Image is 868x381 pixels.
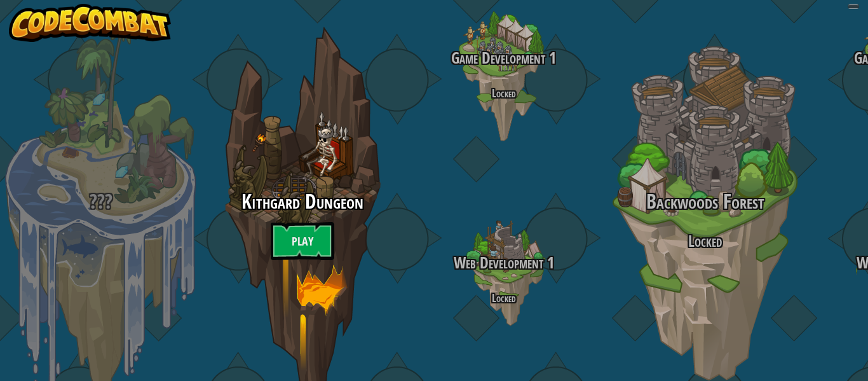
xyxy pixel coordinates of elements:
[604,233,806,250] h3: Locked
[241,188,363,215] span: Kithgard Dungeon
[9,4,172,42] img: CodeCombat - Learn how to code by playing a game
[451,47,556,69] span: Game Development 1
[646,188,764,215] span: Backwoods Forest
[403,292,604,304] h4: Locked
[271,222,334,260] a: Play
[403,87,604,99] h4: Locked
[848,4,859,9] button: Adjust volume
[454,252,554,274] span: Web Development 1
